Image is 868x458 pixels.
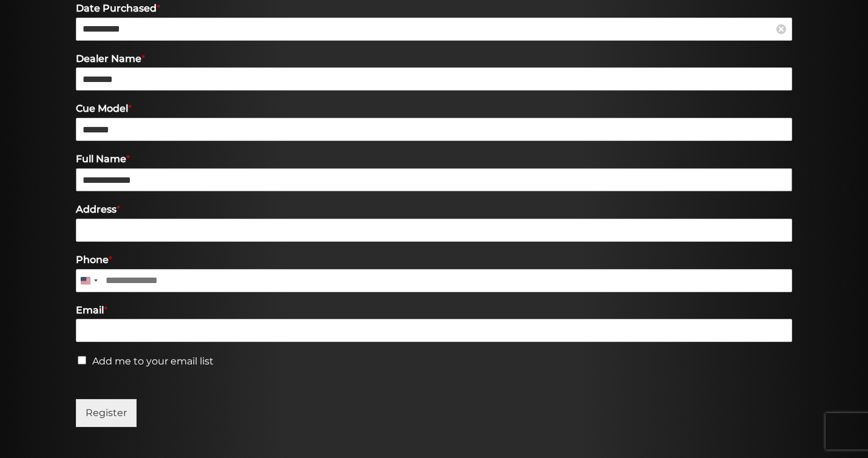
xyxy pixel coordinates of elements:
[76,2,792,15] label: Date Purchased
[76,399,137,427] button: Register
[76,103,792,115] label: Cue Model
[76,269,101,292] button: Selected country
[76,153,792,166] label: Full Name
[76,269,792,292] input: Phone
[92,355,214,367] label: Add me to your email list
[76,53,792,66] label: Dealer Name
[76,254,792,267] label: Phone
[76,203,792,216] label: Address
[76,304,792,317] label: Email
[776,24,786,34] a: Clear Date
